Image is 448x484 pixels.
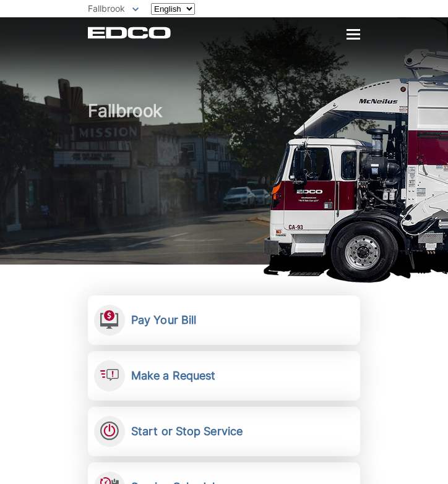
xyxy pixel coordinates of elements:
[88,351,360,401] a: Make a Request
[88,3,125,14] span: Fallbrook
[131,369,215,383] h2: Make a Request
[88,295,360,345] a: Pay Your Bill
[131,425,243,438] h2: Start or Stop Service
[131,313,196,327] h2: Pay Your Bill
[88,27,171,39] a: EDCD logo. Return to the homepage.
[88,101,360,268] h1: Fallbrook
[151,3,195,15] select: Select a language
